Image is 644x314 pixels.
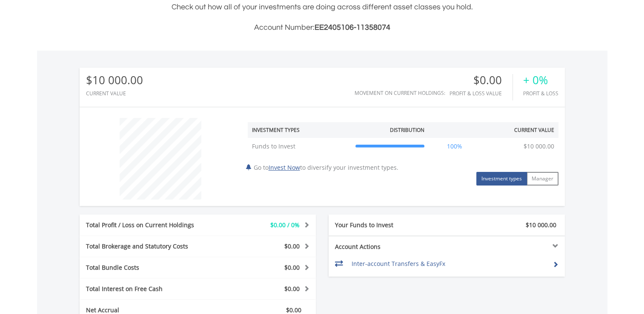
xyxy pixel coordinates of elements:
[284,263,300,271] span: $0.00
[80,22,565,34] h3: Account Number:
[80,285,218,293] div: Total Interest on Free Cash
[86,74,143,86] div: $10 000.00
[390,126,424,134] div: Distribution
[284,285,300,293] span: $0.00
[523,74,558,86] div: + 0%
[449,91,512,96] div: Profit & Loss Value
[315,23,390,31] span: EE2405106-11358074
[284,242,300,250] span: $0.00
[286,306,301,314] span: $0.00
[269,163,300,171] a: Invest Now
[80,1,565,34] div: Check out how all of your investments are doing across different asset classes you hold.
[355,90,445,96] div: Movement on Current Holdings:
[352,257,546,270] td: Inter-account Transfers & EasyFx
[80,263,218,272] div: Total Bundle Costs
[476,172,527,186] button: Investment types
[449,74,512,86] div: $0.00
[80,242,218,251] div: Total Brokerage and Statutory Costs
[519,138,558,155] td: $10 000.00
[523,91,558,96] div: Profit & Loss
[270,221,300,229] span: $0.00 / 0%
[86,91,143,96] div: CURRENT VALUE
[248,122,351,138] th: Investment Types
[241,114,565,186] div: Go to to diversify your investment types.
[248,138,351,155] td: Funds to Invest
[429,138,481,155] td: 100%
[481,122,558,138] th: Current Value
[526,221,556,229] span: $10 000.00
[329,243,447,251] div: Account Actions
[527,172,558,186] button: Manager
[80,221,218,229] div: Total Profit / Loss on Current Holdings
[329,221,447,229] div: Your Funds to Invest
